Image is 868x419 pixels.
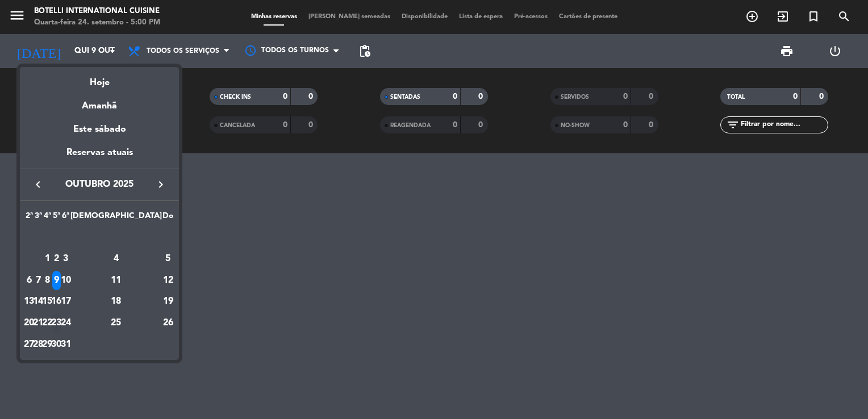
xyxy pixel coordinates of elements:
[162,209,174,227] th: Domingo
[61,334,70,355] td: 31 de outubro de 2025
[31,178,45,191] i: keyboard_arrow_left
[162,292,174,311] div: 19
[20,145,179,169] div: Reservas atuais
[34,291,43,312] td: 14 de outubro de 2025
[162,291,174,312] td: 19 de outubro de 2025
[52,334,61,355] td: 30 de outubro de 2025
[52,271,61,290] div: 9
[162,248,174,270] td: 5 de outubro de 2025
[34,271,43,290] div: 7
[151,177,171,192] button: keyboard_arrow_right
[25,335,34,354] div: 27
[52,270,61,291] td: 9 de outubro de 2025
[61,271,70,290] div: 10
[61,248,70,270] td: 3 de outubro de 2025
[24,312,34,334] td: 20 de outubro de 2025
[34,334,43,355] td: 28 de outubro de 2025
[43,313,52,333] div: 22
[61,292,70,311] div: 17
[25,271,34,290] div: 6
[43,209,52,227] th: Quarta-feira
[34,270,43,291] td: 7 de outubro de 2025
[43,312,52,334] td: 22 de outubro de 2025
[162,271,174,290] div: 12
[162,270,174,291] td: 12 de outubro de 2025
[43,249,52,269] div: 1
[61,291,70,312] td: 17 de outubro de 2025
[52,209,61,227] th: Quinta-feira
[20,114,179,145] div: Este sábado
[43,334,52,355] td: 29 de outubro de 2025
[34,312,43,334] td: 21 de outubro de 2025
[70,270,162,291] td: 11 de outubro de 2025
[34,335,43,354] div: 28
[24,270,34,291] td: 6 de outubro de 2025
[52,313,61,333] div: 23
[61,313,70,333] div: 24
[70,291,162,312] td: 18 de outubro de 2025
[24,209,34,227] th: Segunda-feira
[24,227,174,248] td: OUT
[52,248,61,270] td: 2 de outubro de 2025
[24,334,34,355] td: 27 de outubro de 2025
[61,209,70,227] th: Sexta-feira
[61,335,70,354] div: 31
[25,313,34,333] div: 20
[75,249,157,269] div: 4
[24,291,34,312] td: 13 de outubro de 2025
[43,335,52,354] div: 29
[34,313,43,333] div: 21
[75,313,157,333] div: 25
[34,292,43,311] div: 14
[52,335,61,354] div: 30
[70,209,162,227] th: Sábado
[70,248,162,270] td: 4 de outubro de 2025
[43,291,52,312] td: 15 de outubro de 2025
[43,271,52,290] div: 8
[61,312,70,334] td: 24 de outubro de 2025
[20,90,179,114] div: Amanhã
[48,177,151,192] span: outubro 2025
[43,270,52,291] td: 8 de outubro de 2025
[52,249,61,269] div: 2
[52,312,61,334] td: 23 de outubro de 2025
[75,271,157,290] div: 11
[61,249,70,269] div: 3
[162,249,174,269] div: 5
[52,292,61,311] div: 16
[162,313,174,333] div: 26
[43,248,52,270] td: 1 de outubro de 2025
[20,67,179,90] div: Hoje
[34,209,43,227] th: Terça-feira
[162,312,174,334] td: 26 de outubro de 2025
[43,292,52,311] div: 15
[75,292,157,311] div: 18
[61,270,70,291] td: 10 de outubro de 2025
[52,291,61,312] td: 16 de outubro de 2025
[25,292,34,311] div: 13
[154,178,168,191] i: keyboard_arrow_right
[70,312,162,334] td: 25 de outubro de 2025
[28,177,48,192] button: keyboard_arrow_left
